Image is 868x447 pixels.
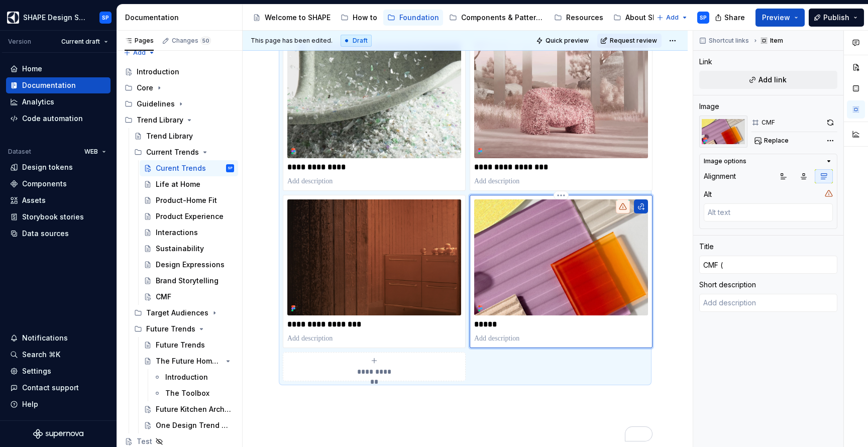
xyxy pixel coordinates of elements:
[125,13,238,23] div: Documentation
[6,226,111,242] a: Data sources
[699,116,747,148] img: 4e10aef4-0d64-487e-9371-25427bbb9df5.png
[399,13,439,23] div: Foundation
[140,176,238,192] a: Life at Home
[130,144,238,160] div: Current Trends
[6,363,111,379] a: Settings
[22,399,38,409] div: Help
[699,57,712,67] div: Link
[140,208,238,225] a: Product Experience
[704,171,736,181] div: Alignment
[610,37,657,45] span: Request review
[130,321,238,337] div: Future Trends
[550,10,607,26] a: Resources
[146,147,199,157] div: Current Trends
[156,195,217,205] div: Product-Home Fit
[251,37,333,45] span: This page has been edited.
[149,385,238,401] a: The Toolbox
[337,10,381,26] a: How to
[809,9,864,27] button: Publish
[22,383,79,393] div: Contact support
[146,308,208,318] div: Target Audiences
[137,99,175,109] div: Guidelines
[696,34,753,48] button: Shortcut links
[130,305,238,321] div: Target Audiences
[265,13,331,23] div: Welcome to SHAPE
[287,42,461,158] img: f25b2645-bcb4-4a9b-b91b-dacc5f717ad2.png
[823,13,849,23] span: Publish
[709,37,749,45] span: Shortcut links
[33,429,83,439] svg: Supernova Logo
[341,35,372,47] div: Draft
[287,199,461,315] img: c9124f29-cddb-41a7-8ade-c662ecbe4175.png
[140,241,238,257] a: Sustainability
[699,71,837,89] button: Add link
[474,42,648,158] img: 75824215-b4cb-4dae-83d4-600f7010f106.png
[461,13,544,23] div: Components & Patterns
[710,9,751,27] button: Share
[6,94,111,110] a: Analytics
[140,160,238,176] a: Curent TrendsSP
[699,256,837,274] input: Add title
[22,179,67,189] div: Components
[23,13,87,23] div: SHAPE Design System
[625,13,671,23] div: About SHAPE
[156,244,204,254] div: Sustainability
[22,162,73,172] div: Design tokens
[699,280,756,290] div: Short description
[121,64,238,80] a: Introduction
[758,75,787,85] span: Add link
[22,229,69,239] div: Data sources
[146,324,195,334] div: Future Trends
[22,195,46,205] div: Assets
[22,333,68,343] div: Notifications
[200,37,211,45] span: 50
[22,350,60,360] div: Search ⌘K
[764,137,789,145] span: Replace
[121,112,238,128] div: Trend Library
[474,199,648,315] img: 4e10aef4-0d64-487e-9371-25427bbb9df5.png
[353,13,377,23] div: How to
[6,209,111,225] a: Storybook stories
[22,114,83,124] div: Code automation
[6,347,111,363] button: Search ⌘K
[533,34,593,48] button: Quick preview
[700,14,707,22] div: SP
[666,14,679,22] span: Add
[609,10,675,26] a: About SHAPE
[156,420,232,430] div: One Design Trend Tool
[137,115,183,125] div: Trend Library
[704,157,833,165] button: Image options
[8,148,31,156] div: Dataset
[156,228,198,238] div: Interactions
[165,388,209,398] div: The Toolbox
[61,38,100,46] span: Current draft
[762,119,775,127] div: CMF
[762,13,790,23] span: Preview
[6,176,111,192] a: Components
[597,34,662,48] button: Request review
[146,131,193,141] div: Trend Library
[80,145,111,159] button: WEB
[249,10,335,26] a: Welcome to SHAPE
[133,49,146,57] span: Add
[566,13,603,23] div: Resources
[7,12,19,24] img: 1131f18f-9b94-42a4-847a-eabb54481545.png
[140,289,238,305] a: CMF
[249,8,652,28] div: Page tree
[137,436,152,446] div: Test
[156,211,224,221] div: Product Experience
[546,37,589,45] span: Quick preview
[6,61,111,77] a: Home
[704,189,712,199] div: Alt
[724,13,745,23] span: Share
[102,14,109,22] div: SP
[8,38,31,46] div: Version
[156,260,225,270] div: Design Expressions
[156,276,219,286] div: Brand Storytelling
[149,369,238,385] a: Introduction
[121,46,158,60] button: Add
[6,330,111,346] button: Notifications
[2,7,115,28] button: SHAPE Design SystemSP
[140,337,238,353] a: Future Trends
